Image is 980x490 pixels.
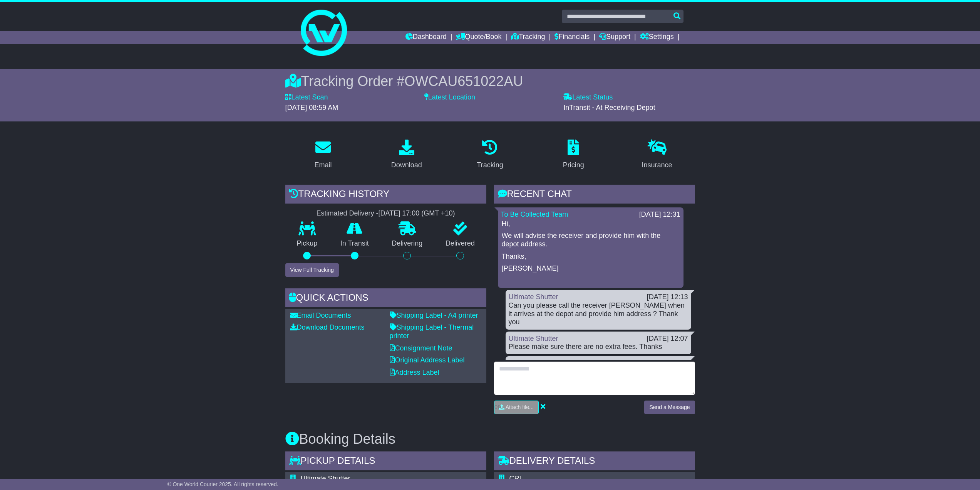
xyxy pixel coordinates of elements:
[637,137,677,173] a: Insurance
[290,323,365,331] a: Download Documents
[285,185,486,205] div: Tracking history
[502,253,680,261] p: Thanks,
[285,209,486,218] div: Estimated Delivery -
[563,104,655,111] span: InTransit - At Receiving Depot
[494,185,695,205] div: RECENT CHAT
[647,335,688,343] div: [DATE] 12:07
[509,475,523,482] span: CRL
[390,356,465,364] a: Original Address Label
[554,31,590,44] a: Financials
[405,31,447,44] a: Dashboard
[511,31,545,44] a: Tracking
[285,73,695,89] div: Tracking Order #
[477,160,503,170] div: Tracking
[391,160,422,170] div: Download
[502,264,680,273] p: [PERSON_NAME]
[285,451,486,472] div: Pickup Details
[285,263,339,277] button: View Full Tracking
[285,288,486,309] div: Quick Actions
[509,301,688,327] div: Can you please call the receiver [PERSON_NAME] when it arrives at the depot and provide him addre...
[647,359,688,368] div: [DATE] 12:07
[599,31,630,44] a: Support
[290,312,351,319] a: Email Documents
[404,73,523,89] span: OWCAU651022AU
[285,104,338,111] span: [DATE] 08:59 AM
[390,369,439,376] a: Address Label
[314,160,332,170] div: Email
[386,137,427,173] a: Download
[285,431,695,447] h3: Booking Details
[558,137,589,173] a: Pricing
[424,93,475,102] label: Latest Location
[502,220,680,228] p: Hi,
[380,239,434,248] p: Delivering
[563,93,613,102] label: Latest Status
[502,232,680,248] p: We will advise the receiver and provide him with the depot address.
[509,335,558,342] a: Ultimate Shutter
[329,239,380,248] p: In Transit
[494,451,695,472] div: Delivery Details
[509,359,558,367] a: Ultimate Shutter
[434,239,486,248] p: Delivered
[501,210,568,218] a: To Be Collected Team
[640,31,674,44] a: Settings
[285,93,328,102] label: Latest Scan
[639,210,680,219] div: [DATE] 12:31
[642,160,672,170] div: Insurance
[167,481,278,487] span: © One World Courier 2025. All rights reserved.
[301,475,350,482] span: Ultimate Shutter
[509,343,688,351] div: Please make sure there are no extra fees. Thanks
[456,31,501,44] a: Quote/Book
[309,137,337,173] a: Email
[390,344,452,352] a: Consignment Note
[472,137,508,173] a: Tracking
[379,209,455,218] div: [DATE] 17:00 (GMT +10)
[563,160,584,170] div: Pricing
[390,312,478,319] a: Shipping Label - A4 printer
[390,323,474,340] a: Shipping Label - Thermal printer
[285,239,329,248] p: Pickup
[509,293,558,301] a: Ultimate Shutter
[644,401,695,414] button: Send a Message
[647,293,688,301] div: [DATE] 12:13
